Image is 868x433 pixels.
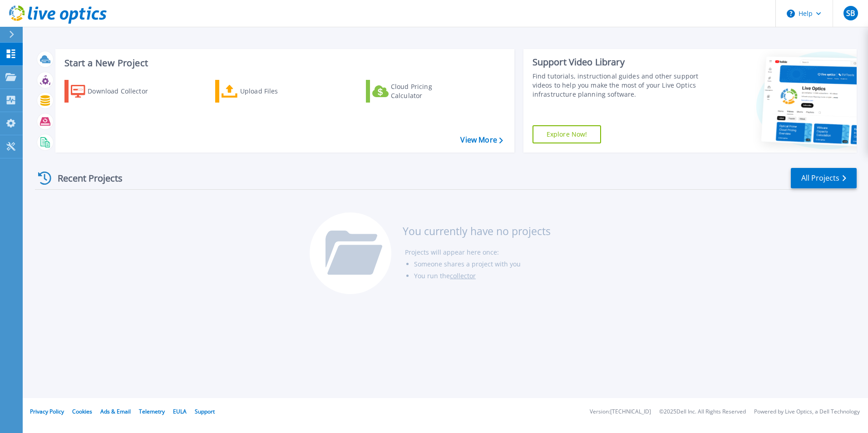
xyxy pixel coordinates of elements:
a: All Projects [791,168,857,188]
div: Download Collector [88,82,160,100]
a: Cookies [72,408,92,415]
div: Find tutorials, instructional guides and other support videos to help you make the most of your L... [533,72,702,99]
span: SB [846,10,855,17]
a: Telemetry [139,408,165,415]
a: collector [450,271,476,280]
a: Upload Files [215,80,316,103]
li: Someone shares a project with you [414,258,551,270]
a: Ads & Email [100,408,131,415]
div: Upload Files [240,82,313,100]
li: © 2025 Dell Inc. All Rights Reserved [659,409,746,415]
div: Recent Projects [35,167,135,189]
div: Cloud Pricing Calculator [391,82,464,100]
h3: Start a New Project [64,58,503,68]
a: Explore Now! [533,125,602,143]
div: Support Video Library [533,56,702,68]
li: Version: [TECHNICAL_ID] [590,409,651,415]
a: Download Collector [64,80,166,103]
a: Cloud Pricing Calculator [366,80,467,103]
a: EULA [173,408,187,415]
li: Projects will appear here once: [405,246,551,258]
a: View More [460,136,503,144]
a: Support [195,408,215,415]
li: You run the [414,270,551,282]
h3: You currently have no projects [403,226,551,236]
li: Powered by Live Optics, a Dell Technology [754,409,860,415]
a: Privacy Policy [30,408,64,415]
